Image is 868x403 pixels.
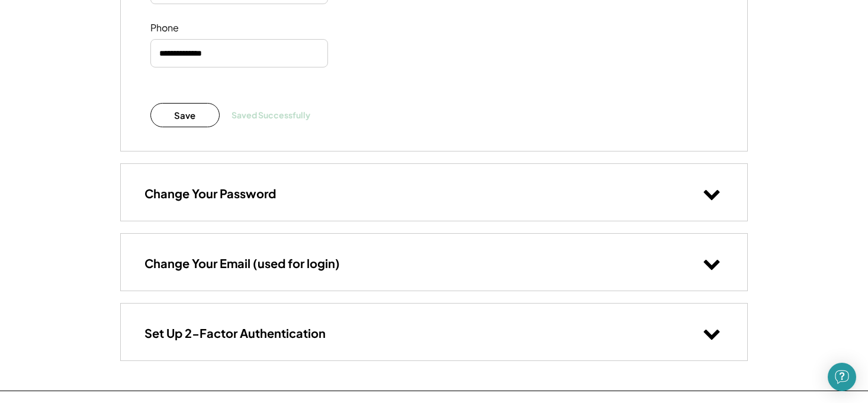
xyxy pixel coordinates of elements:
h3: Change Your Password [144,186,276,201]
div: Open Intercom Messenger [828,363,856,391]
button: Save [150,103,220,127]
h3: Set Up 2-Factor Authentication [144,325,326,341]
div: Phone [150,22,269,34]
h3: Change Your Email (used for login) [144,256,340,271]
div: Saved Successfully [232,109,310,121]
